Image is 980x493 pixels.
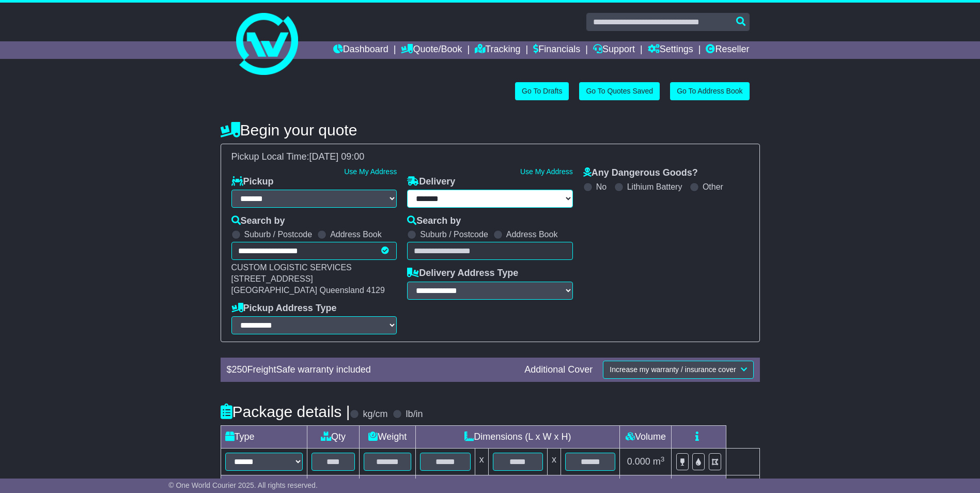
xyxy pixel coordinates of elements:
[222,364,520,376] div: $ FreightSafe warranty included
[221,426,307,449] td: Type
[309,151,365,162] span: [DATE] 09:00
[475,449,488,475] td: x
[333,41,388,59] a: Dashboard
[330,229,382,239] label: Address Book
[360,426,416,449] td: Weight
[627,456,650,467] span: 0.000
[596,182,606,192] label: No
[168,481,318,489] span: © One World Courier 2025. All rights reserved.
[583,167,698,179] label: Any Dangerous Goods?
[670,82,749,100] a: Go To Address Book
[231,215,285,227] label: Search by
[244,229,313,239] label: Suburb / Postcode
[610,365,736,374] span: Increase my warranty / insurance cover
[519,364,598,376] div: Additional Cover
[307,426,360,449] td: Qty
[579,82,660,100] a: Go To Quotes Saved
[407,176,455,188] label: Delivery
[533,41,580,59] a: Financials
[344,167,397,176] a: Use My Address
[520,167,573,176] a: Use My Address
[416,426,620,449] td: Dimensions (L x W x H)
[627,182,682,192] label: Lithium Battery
[407,215,461,227] label: Search by
[231,303,337,314] label: Pickup Address Type
[515,82,569,100] a: Go To Drafts
[593,41,635,59] a: Support
[620,426,672,449] td: Volume
[231,274,313,283] span: [STREET_ADDRESS]
[506,229,558,239] label: Address Book
[661,455,665,463] sup: 3
[406,409,423,420] label: lb/in
[231,263,352,272] span: CUSTOM LOGISTIC SERVICES
[401,41,462,59] a: Quote/Book
[475,41,520,59] a: Tracking
[363,409,387,420] label: kg/cm
[407,268,518,279] label: Delivery Address Type
[226,151,754,163] div: Pickup Local Time:
[648,41,693,59] a: Settings
[653,456,665,467] span: m
[703,182,723,192] label: Other
[221,403,350,420] h4: Package details |
[232,364,247,375] span: 250
[548,449,561,475] td: x
[221,121,760,138] h4: Begin your quote
[420,229,488,239] label: Suburb / Postcode
[231,286,385,295] span: [GEOGRAPHIC_DATA] Queensland 4129
[706,41,749,59] a: Reseller
[231,176,274,188] label: Pickup
[603,361,753,379] button: Increase my warranty / insurance cover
